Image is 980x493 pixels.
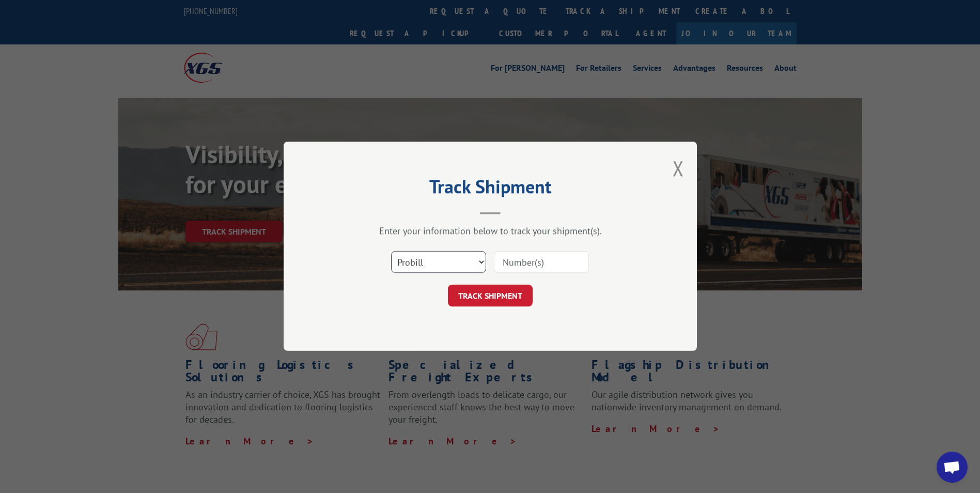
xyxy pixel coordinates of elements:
[448,285,533,307] button: TRACK SHIPMENT
[335,225,645,237] div: Enter your information below to track your shipment(s).
[937,452,968,483] div: Open chat
[494,252,589,273] input: Number(s)
[673,155,684,182] button: Close modal
[335,179,645,199] h2: Track Shipment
